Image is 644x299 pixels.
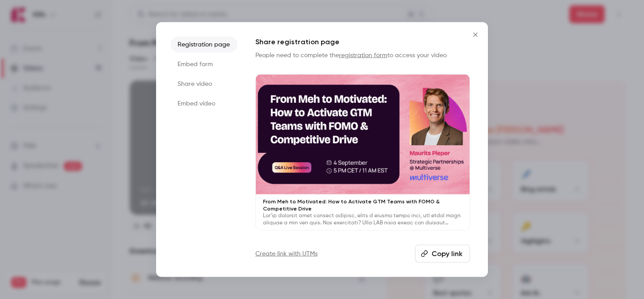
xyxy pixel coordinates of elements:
a: Create link with UTMs [255,249,318,258]
li: Embed form [170,56,237,72]
li: Embed video [170,95,237,111]
button: Close [466,25,484,43]
p: People need to complete the to access your video [255,51,470,59]
li: Registration page [170,36,237,52]
h1: Share registration page [255,36,470,47]
li: Share video [170,76,237,92]
p: Lor’ip dolorsit amet consect adipisc, elits d eiusmo tempo inci, utl etdol magn aliquae a min ven... [263,212,462,227]
a: From Meh to Motivated: How to Activate GTM Teams with FOMO & Competitive DriveLor’ip dolorsit ame... [255,74,470,231]
a: registration form [339,52,387,58]
button: Copy link [415,245,470,263]
p: From Meh to Motivated: How to Activate GTM Teams with FOMO & Competitive Drive [263,198,462,212]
